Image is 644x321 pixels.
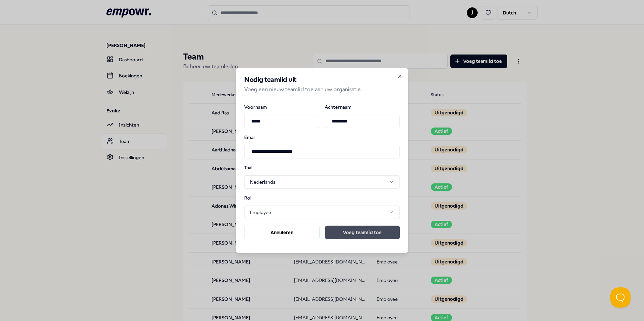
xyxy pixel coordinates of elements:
label: Achternaam [325,104,400,109]
p: Voeg een nieuw teamlid toe aan uw organisatie [244,85,400,94]
label: Rol [244,195,279,200]
label: Email [244,135,400,139]
button: Voeg teamlid toe [325,226,400,239]
button: Annuleren [244,226,320,239]
label: Taal [244,165,279,170]
h2: Nodig teamlid uit [244,76,400,83]
label: Voornaam [244,104,319,109]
